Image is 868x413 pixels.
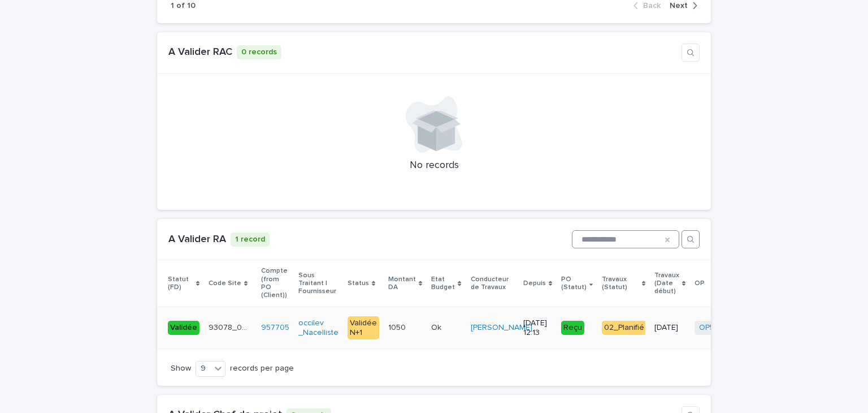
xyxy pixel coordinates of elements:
[168,234,226,246] h1: A Valider RA
[431,321,444,333] p: Ok
[237,45,281,59] p: 0 records
[164,160,704,172] p: No records
[602,321,646,335] div: 02_Planifié
[348,277,369,290] p: Status
[171,364,191,373] p: Show
[699,323,729,333] a: OP5899
[157,307,749,349] tr: Validée93078_003_0293078_003_02 957705 occilev _Nacelliste Validée N+110501050 OkOk [PERSON_NAME]...
[561,321,584,335] div: Reçu
[171,1,196,11] p: 1 of 10
[561,273,587,294] p: PO (Statut)
[388,321,408,333] p: 1050
[431,273,455,294] p: Etat Budget
[231,233,270,247] p: 1 record
[168,46,232,59] h1: A Valider RAC
[261,323,289,333] a: 957705
[168,321,199,335] div: Validée
[261,265,289,302] p: Compte (from PO (Client))
[196,363,211,375] div: 9
[209,321,254,333] p: 93078_003_02
[348,316,379,340] div: Validée N+1
[602,273,639,294] p: Travaux (Statut)
[633,1,665,11] button: Back
[665,1,697,11] button: Next
[298,319,338,338] a: occilev _Nacelliste
[168,273,193,294] p: Statut (FD)
[523,319,552,338] p: [DATE] 12:13
[230,364,294,373] p: records per page
[695,277,705,290] p: OP
[471,323,532,333] a: [PERSON_NAME]
[388,273,416,294] p: Montant DA
[523,277,546,290] p: Depuis
[471,273,514,294] p: Conducteur de Travaux
[643,2,661,10] span: Back
[670,2,688,10] span: Next
[654,323,685,333] p: [DATE]
[209,277,241,290] p: Code Site
[298,269,338,298] p: Sous Traitant | Fournisseur
[654,269,679,298] p: Travaux (Date début)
